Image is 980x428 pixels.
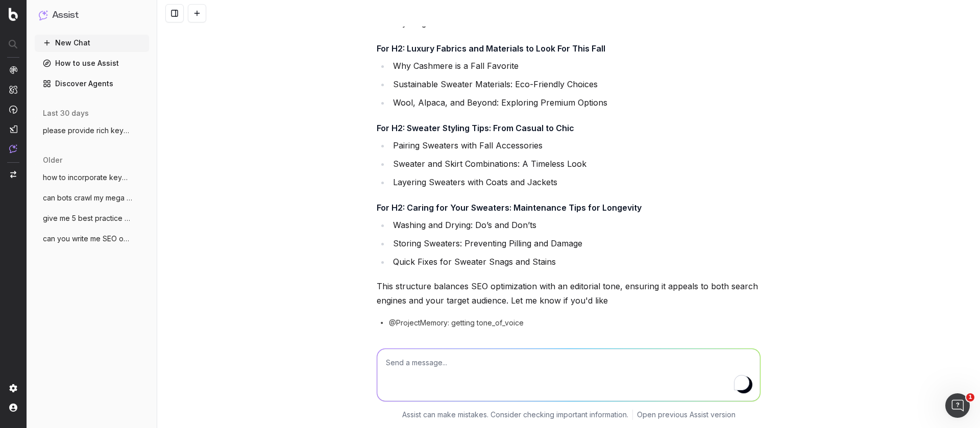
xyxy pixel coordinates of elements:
img: Assist [9,144,17,153]
li: Storing Sweaters: Preventing Pilling and Damage [390,236,761,250]
a: Open previous Assist version [637,410,736,420]
li: Sustainable Sweater Materials: Eco-Friendly Choices [390,77,761,91]
img: My account [9,404,17,412]
img: Activation [9,105,17,114]
button: please provide rich keywords for womens [35,122,149,139]
img: Assist [39,10,48,20]
li: Pairing Sweaters with Fall Accessories [390,138,761,153]
span: can you write me SEO optimized copy for [43,234,133,244]
img: Botify logo [9,8,18,21]
li: Layering Sweaters with Coats and Jackets [390,175,761,189]
button: New Chat [35,35,149,51]
span: @ProjectMemory: getting tone_of_voice [389,318,524,328]
p: This structure balances SEO optimization with an editorial tone, ensuring it appeals to both sear... [377,279,761,308]
h4: For H2: Caring for Your Sweaters: Maintenance Tips for Longevity [377,202,761,214]
li: Washing and Drying: Do’s and Don’ts [390,218,761,232]
button: give me 5 best practice steps to improve [35,210,149,226]
span: can bots crawl my mega menu navigation [43,193,133,203]
img: Intelligence [9,85,17,94]
span: how to incorporate keyword strategy into [43,172,133,183]
p: Assist can make mistakes. Consider checking important information. [402,410,628,420]
button: can bots crawl my mega menu navigation [35,190,149,206]
img: Setting [9,384,17,392]
h1: Assist [52,8,79,22]
button: how to incorporate keyword strategy into [35,169,149,186]
li: Wool, Alpaca, and Beyond: Exploring Premium Options [390,95,761,110]
button: Assist [39,8,145,22]
span: please provide rich keywords for womens [43,125,133,136]
button: can you write me SEO optimized copy for [35,231,149,247]
span: 1 [966,393,974,401]
textarea: To enrich screen reader interactions, please activate Accessibility in Grammarly extension settings [377,349,760,401]
span: give me 5 best practice steps to improve [43,213,133,223]
img: Switch project [10,171,16,178]
span: last 30 days [43,108,89,118]
span: older [43,155,62,165]
a: Discover Agents [35,75,149,92]
img: Analytics [9,66,17,74]
li: Sweater and Skirt Combinations: A Timeless Look [390,157,761,171]
a: How to use Assist [35,55,149,71]
h4: For H2: Luxury Fabrics and Materials to Look For This Fall [377,42,761,55]
iframe: Intercom live chat [945,393,970,418]
li: Why Cashmere is a Fall Favorite [390,59,761,73]
img: Studio [9,125,17,133]
h4: For H2: Sweater Styling Tips: From Casual to Chic [377,122,761,134]
li: Quick Fixes for Sweater Snags and Stains [390,255,761,269]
